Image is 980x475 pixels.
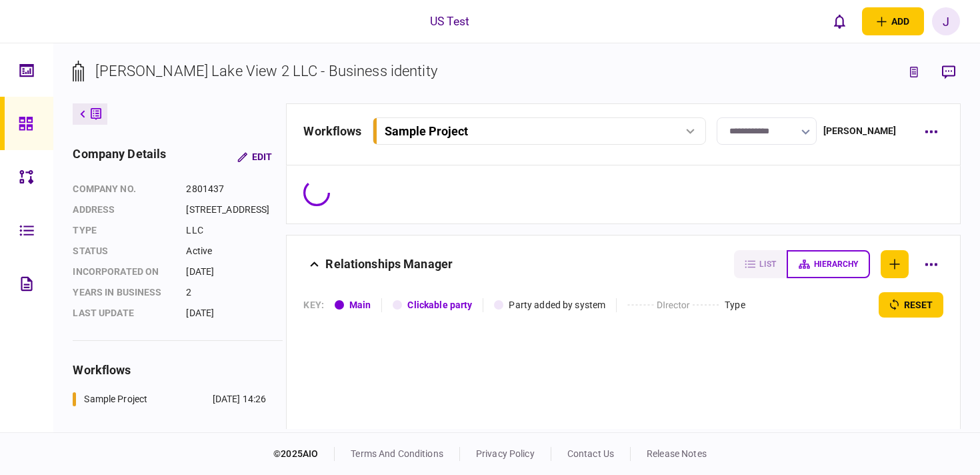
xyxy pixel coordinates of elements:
[95,60,437,82] div: [PERSON_NAME] Lake View 2 LLC - Business identity
[325,250,453,278] div: Relationships Manager
[823,124,897,138] div: [PERSON_NAME]
[567,448,614,459] a: contact us
[73,182,173,196] div: company no.
[73,145,166,169] div: company details
[303,122,361,140] div: workflows
[787,250,870,278] button: hierarchy
[647,448,707,459] a: release notes
[73,306,173,320] div: last update
[186,265,283,279] div: [DATE]
[476,448,535,459] a: privacy policy
[227,145,283,169] button: Edit
[73,244,173,258] div: status
[349,298,371,312] div: Main
[73,361,283,379] div: workflows
[862,7,924,35] button: open adding identity options
[407,298,472,312] div: Clickable party
[186,182,283,196] div: 2801437
[759,260,776,269] span: list
[186,244,283,258] div: Active
[73,286,173,300] div: years in business
[73,392,266,406] a: Sample Project[DATE] 14:26
[273,447,335,461] div: © 2025 AIO
[734,250,787,278] button: list
[73,265,173,279] div: incorporated on
[814,260,858,269] span: hierarchy
[303,298,324,312] div: KEY :
[879,292,943,318] button: reset
[84,392,147,406] div: Sample Project
[186,286,283,300] div: 2
[73,223,173,238] div: Type
[385,124,468,138] div: Sample Project
[509,298,605,312] div: Party added by system
[213,392,267,406] div: [DATE] 14:26
[430,13,470,30] div: US Test
[373,117,706,145] button: Sample Project
[725,298,745,312] div: Type
[186,306,283,320] div: [DATE]
[902,60,926,84] button: link to underwriting page
[186,223,283,238] div: LLC
[826,7,854,35] button: open notifications list
[351,448,443,459] a: terms and conditions
[186,203,283,217] div: [STREET_ADDRESS]
[73,203,173,217] div: address
[932,7,960,35] button: J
